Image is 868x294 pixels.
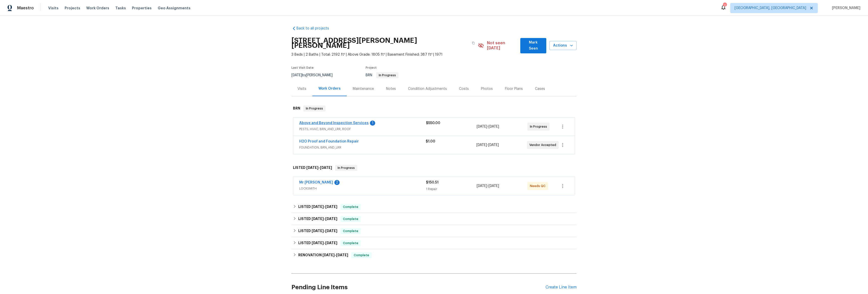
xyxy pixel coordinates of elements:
[65,6,80,11] span: Projects
[298,252,348,258] h6: RENOVATION
[312,241,337,245] span: -
[291,237,577,249] div: LISTED [DATE]-[DATE]Complete
[291,52,478,57] span: 3 Beds | 2 Baths | Total: 2192 ft² | Above Grade: 1805 ft² | Basement Finished: 387 ft² | 1971
[306,166,332,169] span: -
[298,228,337,234] h6: LISTED
[352,253,371,258] span: Complete
[312,205,324,208] span: [DATE]
[312,241,324,245] span: [DATE]
[293,165,332,171] h6: LISTED
[312,205,337,208] span: -
[426,140,435,143] span: $1.00
[377,74,398,77] span: In Progress
[520,38,546,53] button: Mark Seen
[386,86,396,91] div: Notes
[291,225,577,237] div: LISTED [DATE]-[DATE]Complete
[312,229,324,233] span: [DATE]
[291,66,314,69] span: Last Visit Date
[306,166,318,169] span: [DATE]
[336,165,357,170] span: In Progress
[299,121,369,125] a: Above and Beyond Inspection Services
[293,105,300,112] h6: BRN
[426,121,440,125] span: $550.00
[535,86,545,91] div: Cases
[304,106,325,111] span: In Progress
[299,186,426,191] span: LOCKSMITH
[366,66,377,69] span: Project
[291,73,302,77] span: [DATE]
[312,217,324,220] span: [DATE]
[299,181,333,184] a: Mr [PERSON_NAME]
[291,201,577,213] div: LISTED [DATE]-[DATE]Complete
[553,43,573,49] span: Actions
[291,213,577,225] div: LISTED [DATE]-[DATE]Complete
[291,38,469,48] h2: [STREET_ADDRESS][PERSON_NAME][PERSON_NAME]
[489,125,499,128] span: [DATE]
[291,160,577,176] div: LISTED [DATE]-[DATE]In Progress
[325,205,337,208] span: [DATE]
[320,166,332,169] span: [DATE]
[341,204,360,209] span: Complete
[86,6,109,11] span: Work Orders
[298,240,337,246] h6: LISTED
[291,249,577,261] div: RENOVATION [DATE]-[DATE]Complete
[370,121,375,126] div: 1
[489,184,499,188] span: [DATE]
[299,140,359,143] a: H2O Proof and Foundation Repair
[341,229,360,234] span: Complete
[341,241,360,246] span: Complete
[297,86,306,91] div: Visits
[426,181,439,184] span: $150.51
[325,217,337,220] span: [DATE]
[291,26,340,31] a: Back to all projects
[408,86,447,91] div: Condition Adjustments
[530,124,549,129] span: In Progress
[48,6,59,11] span: Visits
[299,145,426,150] span: FOUNDATION, BRN_AND_LRR
[353,86,374,91] div: Maintenance
[529,142,558,148] span: Vendor Accepted
[17,6,34,11] span: Maestro
[366,73,398,77] span: BRN
[336,253,348,257] span: [DATE]
[477,183,499,189] span: -
[477,184,487,188] span: [DATE]
[505,86,523,91] div: Floor Plans
[476,143,487,147] span: [DATE]
[298,216,337,222] h6: LISTED
[426,187,477,192] div: 1 Repair
[325,229,337,233] span: [DATE]
[487,41,518,51] span: Not seen [DATE]
[488,143,499,147] span: [DATE]
[524,40,542,52] span: Mark Seen
[477,125,487,128] span: [DATE]
[723,3,726,8] div: 1
[132,6,152,11] span: Properties
[322,253,348,257] span: -
[115,6,126,10] span: Tasks
[298,204,337,210] h6: LISTED
[481,86,493,91] div: Photos
[325,241,337,245] span: [DATE]
[341,216,360,222] span: Complete
[312,229,337,233] span: -
[469,39,478,48] button: Copy Address
[477,124,499,129] span: -
[318,86,341,91] div: Work Orders
[549,41,577,50] button: Actions
[299,127,426,132] span: PESTS, HVAC, BRN_AND_LRR, ROOF
[735,6,806,11] span: [GEOGRAPHIC_DATA], [GEOGRAPHIC_DATA]
[530,183,548,189] span: Needs QC
[322,253,335,257] span: [DATE]
[830,6,860,11] span: [PERSON_NAME]
[459,86,469,91] div: Costs
[312,217,337,220] span: -
[158,6,191,11] span: Geo Assignments
[476,142,499,148] span: -
[334,180,340,185] div: 2
[291,100,577,117] div: BRN In Progress
[546,285,577,290] div: Create Line Item
[291,72,339,78] div: by [PERSON_NAME]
